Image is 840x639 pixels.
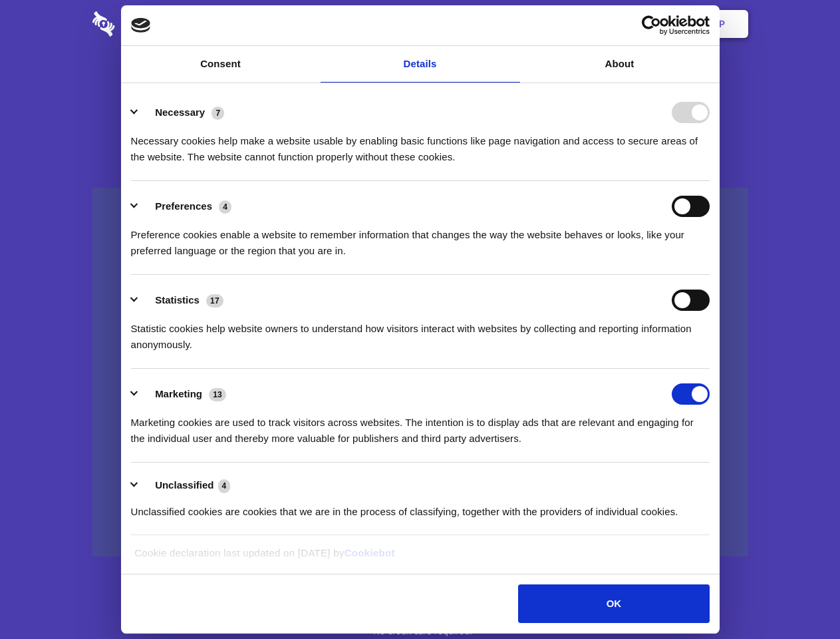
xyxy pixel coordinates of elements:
h1: Eliminate Slack Data Loss. [92,60,748,108]
img: logo-wordmark-white-trans-d4663122ce5f474addd5e946df7df03e33cb6a1c49d2221995e7729f52c070b2.svg [92,11,206,37]
span: 17 [206,294,223,308]
a: Wistia video thumbnail [92,188,748,557]
img: logo [131,18,151,33]
span: 7 [211,106,224,120]
button: Marketing (13) [131,383,235,405]
a: Contact [539,3,601,45]
label: Marketing [155,388,202,399]
a: About [520,46,720,83]
div: Preference cookies enable a website to remember information that changes the way the website beha... [131,217,710,259]
h4: Auto-redaction of sensitive data, encrypted data sharing and self-destructing private chats. Shar... [92,121,748,165]
div: Marketing cookies are used to track visitors across websites. The intention is to display ads tha... [131,405,710,447]
a: Login [603,3,661,45]
button: OK [518,584,709,623]
a: Consent [121,46,321,83]
iframe: Drift Widget Chat Controller [773,572,824,623]
span: 4 [218,479,231,493]
a: Details [321,46,520,83]
label: Preferences [155,200,212,212]
button: Statistics (17) [131,290,232,311]
button: Preferences (4) [131,196,240,217]
button: Necessary (7) [131,102,233,123]
button: Unclassified (4) [131,477,239,494]
div: Cookie declaration last updated on [DATE] by [124,545,716,571]
div: Statistic cookies help website owners to understand how visitors interact with websites by collec... [131,311,710,353]
span: 4 [219,200,231,214]
div: Unclassified cookies are cookies that we are in the process of classifying, together with the pro... [131,494,710,520]
label: Necessary [155,106,205,118]
a: Usercentrics Cookiebot - opens in a new window [593,15,710,35]
a: Pricing [390,3,448,45]
a: Cookiebot [345,547,395,558]
span: 13 [209,388,226,401]
div: Necessary cookies help make a website usable by enabling basic functions like page navigation and... [131,123,710,165]
label: Statistics [155,294,200,306]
